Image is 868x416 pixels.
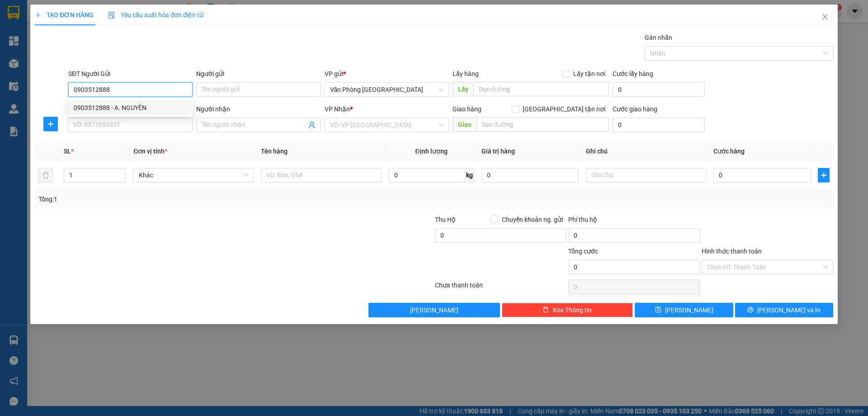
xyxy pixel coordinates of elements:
[133,148,167,155] span: Đơn vị tính
[735,303,833,317] button: printer[PERSON_NAME] và In
[68,100,193,115] div: 0903512888 - A. NGUYÊN
[502,303,633,317] button: deleteXóa Thông tin
[43,117,58,131] button: plus
[586,168,706,182] input: Ghi Chú
[434,280,567,296] div: Chưa thanh toán
[435,216,456,223] span: Thu Hộ
[821,13,829,20] span: close
[410,305,458,315] span: [PERSON_NAME]
[453,105,481,113] span: Giao hàng
[38,168,53,182] button: delete
[261,148,288,155] span: Tên hàng
[613,118,705,132] input: Cước giao hàng
[108,11,203,19] span: Yêu cầu xuất hóa đơn điện tử
[261,168,381,182] input: VD: Bàn, Ghế
[68,69,193,79] div: SĐT Người Gửi
[568,215,700,228] div: Phí thu hộ
[613,105,657,113] label: Cước giao hàng
[74,103,187,113] div: 0903512888 - A. NGUYÊN
[108,12,115,19] img: icon
[308,121,316,129] span: user-add
[368,303,500,317] button: [PERSON_NAME]
[552,305,592,315] span: Xóa Thông tin
[35,12,41,18] span: plus
[465,168,474,182] span: kg
[498,215,566,225] span: Chuyển khoản ng. gửi
[325,69,449,79] div: VP gửi
[665,305,713,315] span: [PERSON_NAME]
[645,34,672,41] label: Gán nhãn
[542,306,549,314] span: delete
[757,305,821,315] span: [PERSON_NAME] và In
[35,11,94,19] span: TẠO ĐƠN HÀNG
[453,117,476,132] span: Giao
[568,248,598,255] span: Tổng cước
[325,105,350,113] span: VP Nhận
[481,148,515,155] span: Giá trị hàng
[747,306,754,314] span: printer
[655,306,661,314] span: save
[64,148,71,155] span: SL
[812,5,838,30] button: Close
[453,70,479,77] span: Lấy hàng
[818,168,830,182] button: plus
[44,120,57,128] span: plus
[818,172,829,179] span: plus
[582,143,710,160] th: Ghi chú
[415,148,448,155] span: Định lượng
[570,69,609,79] span: Lấy tận nơi
[713,148,745,155] span: Cước hàng
[196,104,321,114] div: Người nhận
[702,248,762,255] label: Hình thức thanh toán
[196,69,321,79] div: Người gửi
[330,83,443,96] span: Văn Phòng Đà Nẵng
[476,117,609,132] input: Dọc đường
[613,82,705,97] input: Cước lấy hàng
[38,194,335,204] div: Tổng: 1
[635,303,733,317] button: save[PERSON_NAME]
[481,168,579,182] input: 0
[519,104,609,114] span: [GEOGRAPHIC_DATA] tận nơi
[453,82,473,96] span: Lấy
[613,70,653,77] label: Cước lấy hàng
[139,168,248,182] span: Khác
[473,82,609,96] input: Dọc đường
